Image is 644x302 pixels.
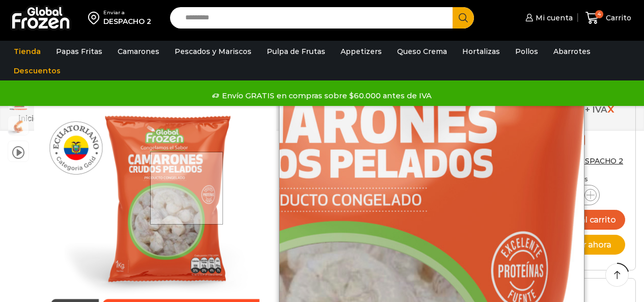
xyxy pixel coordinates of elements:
[113,42,164,61] a: Camarones
[595,10,603,18] span: 4
[457,42,505,61] a: Hortalizas
[335,42,387,61] a: Appetizers
[585,104,607,115] span: + IVA
[603,13,631,23] span: Carrito
[9,42,46,61] a: Tienda
[51,42,107,61] a: Papas Fritas
[8,116,29,136] span: camaron-sin-cascara
[533,13,573,23] span: Mi cuenta
[453,7,474,29] button: Search button
[103,9,151,16] div: Enviar a
[88,9,103,26] img: address-field-icon.svg
[262,42,330,61] a: Pulpa de Frutas
[510,42,543,61] a: Pollos
[392,42,452,61] a: Queso Crema
[523,8,573,28] a: Mi cuenta
[103,16,151,26] div: DESPACHO 2
[583,6,634,30] a: 4 Carrito
[170,42,257,61] a: Pescados y Mariscos
[9,61,66,80] a: Descuentos
[548,42,596,61] a: Abarrotes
